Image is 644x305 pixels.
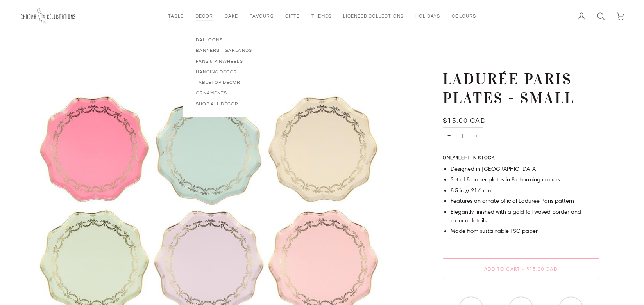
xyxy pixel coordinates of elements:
[285,13,300,20] span: Gifts
[196,101,252,107] span: Shop All Décor
[456,156,458,160] span: 4
[520,266,527,272] span: •
[196,77,252,88] a: Tabletop Decor
[196,99,252,109] a: Shop All Décor
[343,13,404,20] span: Licensed Collections
[196,88,252,98] a: Ornaments
[196,69,252,75] span: Hanging Decor
[443,117,486,124] span: $15.00 CAD
[250,13,273,20] span: Favours
[196,47,252,54] span: Banners + Garlands
[225,13,238,20] span: Cake
[415,13,440,20] span: Holidays
[526,266,558,272] span: $15.00 CAD
[196,56,252,67] a: Fans & Pinwheels
[196,35,252,45] a: Balloons
[443,127,455,145] button: Decrease quantity
[311,13,331,20] span: Themes
[451,197,599,206] li: Features an ornate official Ladurée Paris pattern
[451,165,599,174] li: Designed in [GEOGRAPHIC_DATA]
[196,90,252,96] span: Ornaments
[452,13,476,20] span: Colours
[443,70,593,108] h1: Ladurée Paris Plates - Small
[443,156,499,160] span: Only left in stock
[196,58,252,65] span: Fans & Pinwheels
[451,208,599,225] li: Elegantly finished with a gold foil waved border and rococo details
[196,79,252,86] span: Tabletop Decor
[196,45,252,56] a: Banners + Garlands
[196,37,252,43] span: Balloons
[168,13,184,20] span: Table
[451,176,599,184] li: Set of 8 paper plates in 8 charming colours
[451,227,599,236] li: Made from sustainable FSC paper
[196,67,252,77] a: Hanging Decor
[443,258,599,279] button: Add to Cart
[443,127,483,145] input: Quantity
[20,6,78,27] img: Chroma Celebrations
[470,127,483,145] button: Increase quantity
[484,266,520,272] span: Add to Cart
[451,186,599,195] li: 8.5 in // 21.6 cm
